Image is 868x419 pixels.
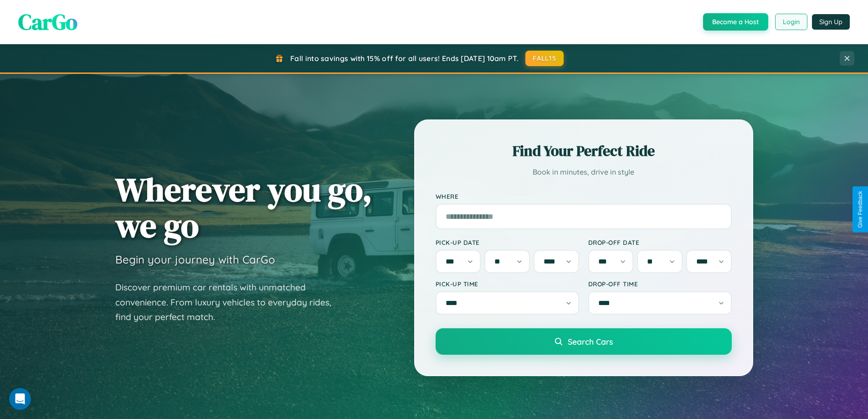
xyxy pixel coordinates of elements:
p: Book in minutes, drive in style [436,166,732,179]
p: Discover premium car rentals with unmatched convenience. From luxury vehicles to everyday rides, ... [115,280,343,325]
span: CarGo [18,7,77,37]
button: Search Cars [436,328,732,355]
h1: Wherever you go, we go [115,171,372,243]
div: Give Feedback [857,191,863,228]
label: Where [436,192,732,200]
button: Become a Host [703,13,768,31]
label: Pick-up Time [436,280,579,288]
label: Pick-up Date [436,238,579,246]
label: Drop-off Time [588,280,732,288]
h2: Find Your Perfect Ride [436,141,732,161]
h3: Begin your journey with CarGo [115,253,275,266]
span: Fall into savings with 15% off for all users! Ends [DATE] 10am PT. [290,54,519,63]
button: FALL15 [525,51,564,66]
span: Search Cars [568,336,613,347]
button: Sign Up [812,14,850,30]
iframe: Intercom live chat [9,388,31,410]
label: Drop-off Date [588,238,732,246]
button: Login [775,14,807,30]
